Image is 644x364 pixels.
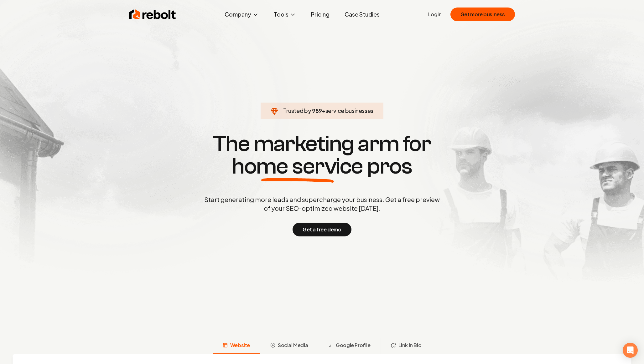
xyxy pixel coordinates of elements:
button: Get a free demo [293,223,351,236]
span: service businesses [325,107,374,114]
h1: The marketing arm for pros [172,133,472,178]
p: Start generating more leads and supercharge your business. Get a free preview of your SEO-optimiz... [203,195,441,213]
span: Trusted by [283,107,311,114]
span: Google Profile [336,341,370,349]
a: Login [428,11,442,18]
a: Case Studies [340,8,385,21]
span: + [322,107,325,114]
div: Open Intercom Messenger [623,343,638,358]
span: Social Media [278,341,308,349]
span: Link in Bio [398,341,422,349]
button: Company [220,8,264,21]
button: Google Profile [318,338,380,354]
a: Pricing [306,8,335,21]
button: Social Media [260,338,318,354]
span: Website [230,341,250,349]
button: Link in Bio [381,338,432,354]
span: home service [232,155,363,178]
button: Tools [269,8,301,21]
button: Get more business [450,8,515,21]
img: Rebolt Logo [129,8,176,21]
span: 989 [312,106,322,115]
button: Website [213,338,260,354]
